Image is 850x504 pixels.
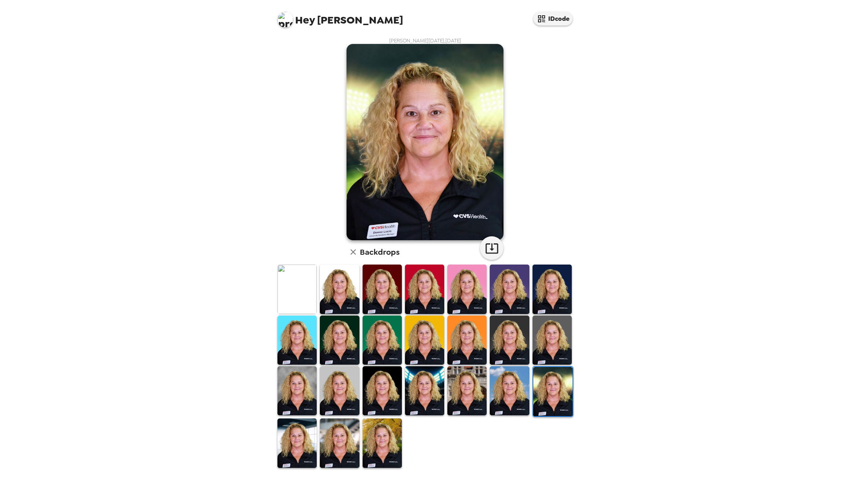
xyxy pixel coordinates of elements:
button: IDcode [533,12,573,26]
span: [PERSON_NAME] [277,8,403,26]
span: Hey [295,13,315,27]
img: user [347,44,503,240]
img: Original [277,265,317,314]
img: profile pic [277,12,293,27]
h6: Backdrops [360,246,399,258]
span: [PERSON_NAME][DATE] , [DATE] [389,37,461,44]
